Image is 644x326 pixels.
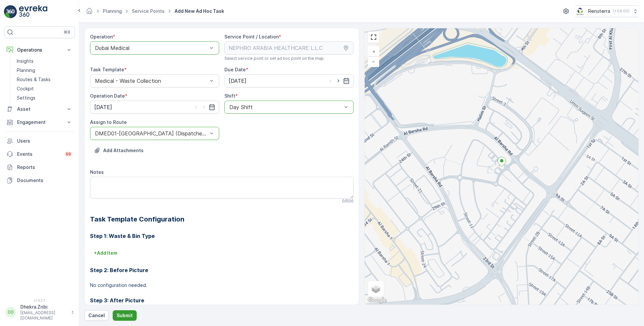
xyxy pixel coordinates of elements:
[4,43,75,57] button: Operations
[224,41,354,55] input: NEPHRO ARABIA HEALTHCARE L.L.C
[4,161,75,174] a: Reports
[90,214,354,224] h2: Task Template Configuration
[4,304,75,321] button: DDDhekra.Zribi[EMAIL_ADDRESS][DOMAIN_NAME]
[17,177,72,184] p: Documents
[86,10,93,15] a: Homepage
[4,103,75,116] button: Asset
[369,32,379,42] a: View Fullscreen
[4,298,75,302] span: v 1.52.1
[17,106,62,112] p: Asset
[613,9,630,14] p: ( +04:00 )
[90,145,148,156] button: Upload File
[14,84,75,93] a: Cockpit
[19,5,47,18] img: logo_light-DOdMpM7g.png
[90,101,219,114] input: dd/mm/yyyy
[132,8,165,14] a: Service Points
[4,174,75,187] a: Documents
[366,296,388,305] img: Google
[224,67,246,72] label: Due Date
[14,66,75,75] a: Planning
[17,95,35,101] p: Settings
[4,116,75,129] button: Engagement
[372,58,375,64] span: −
[588,8,610,14] p: Renuterra
[369,47,379,57] a: Zoom In
[17,119,62,126] p: Engagement
[90,282,354,289] p: No configuration needed.
[88,312,105,319] p: Cancel
[4,5,17,18] img: logo
[64,30,70,35] p: ⌘B
[103,147,144,154] p: Add Attachments
[173,8,225,14] span: Add New Ad Hoc Task
[90,119,127,125] label: Assign to Route
[14,75,75,84] a: Routes & Tasks
[369,282,383,296] a: Layers
[117,312,133,319] p: Submit
[90,266,354,274] h3: Step 2: Before Picture
[17,67,35,74] p: Planning
[575,5,639,17] button: Renuterra(+04:00)
[20,310,68,321] p: [EMAIL_ADDRESS][DOMAIN_NAME]
[224,74,354,87] input: dd/mm/yyyy
[66,151,71,157] p: 99
[17,76,51,83] p: Routes & Tasks
[14,57,75,66] a: Insights
[90,248,121,258] button: +Add Item
[575,8,586,15] img: Screenshot_2024-07-26_at_13.33.01.png
[90,34,113,39] label: Operation
[224,93,235,99] label: Shift
[224,56,325,61] span: Select service point or set ad hoc point on the map.
[224,34,279,39] label: Service Point / Location
[17,138,72,144] p: Users
[366,296,388,305] a: Open this area in Google Maps (opens a new window)
[90,93,125,99] label: Operation Date
[90,67,124,72] label: Task Template
[113,310,137,321] button: Submit
[17,85,34,92] p: Cockpit
[17,58,34,64] p: Insights
[90,296,354,304] h3: Step 3: After Picture
[17,47,62,53] p: Operations
[14,93,75,103] a: Settings
[369,57,379,66] a: Zoom Out
[90,232,354,240] h3: Step 1: Waste & Bin Type
[342,198,354,204] p: 0 / 500
[84,310,109,321] button: Cancel
[17,151,60,157] p: Events
[4,148,75,161] a: Events99
[94,250,117,256] p: + Add Item
[372,49,375,54] span: +
[103,8,122,14] a: Planning
[4,134,75,148] a: Users
[20,304,68,310] p: Dhekra.Zribi
[90,169,104,175] label: Notes
[6,307,16,317] div: DD
[17,164,72,171] p: Reports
